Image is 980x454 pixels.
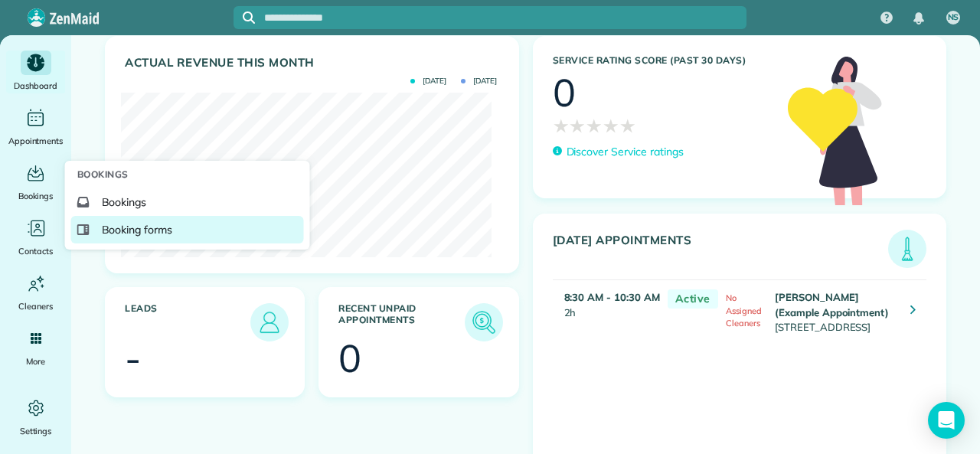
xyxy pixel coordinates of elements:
span: Cleaners [18,299,53,314]
div: Open Intercom Messenger [928,402,965,439]
span: Contacts [18,243,53,259]
h3: [DATE] Appointments [553,234,889,268]
span: ★ [619,112,636,139]
span: Active [668,289,718,309]
h3: Leads [125,303,250,341]
div: 0 [338,339,361,377]
span: Appointments [8,133,64,149]
strong: 8:30 AM - 10:30 AM [564,291,660,303]
div: - [125,339,141,377]
h3: Service Rating score (past 30 days) [553,55,773,66]
span: ★ [603,112,619,139]
img: icon_unpaid_appointments-47b8ce3997adf2238b356f14209ab4cced10bd1f174958f3ca8f1d0dd7fffeee.png [469,307,499,338]
img: icon_leads-1bed01f49abd5b7fead27621c3d59655bb73ed531f8eeb49469d10e621d6b896.png [254,307,285,338]
a: Discover Service ratings [553,144,684,160]
h3: Actual Revenue this month [125,56,503,70]
a: Settings [6,396,65,439]
div: 0 [553,73,576,112]
a: Booking forms [71,216,304,243]
span: Bookings [77,167,129,182]
span: Booking forms [102,222,173,237]
span: ★ [553,112,570,139]
a: Bookings [6,161,65,204]
div: Notifications [903,2,935,35]
span: ★ [569,112,586,139]
span: Bookings [18,188,54,204]
a: Contacts [6,216,65,259]
button: Focus search [234,11,255,24]
a: Dashboard [6,51,65,93]
span: NS [948,11,959,24]
a: Cleaners [6,271,65,314]
svg: Focus search [243,11,255,24]
span: Bookings [102,194,147,210]
span: No Assigned Cleaners [726,292,762,328]
td: [STREET_ADDRESS] [771,280,899,343]
strong: [PERSON_NAME] (Example Appointment) [775,291,889,318]
a: Bookings [71,188,304,216]
span: Settings [20,423,52,439]
span: [DATE] [461,77,497,85]
img: icon_todays_appointments-901f7ab196bb0bea1936b74009e4eb5ffbc2d2711fa7634e0d609ed5ef32b18b.png [892,234,923,264]
span: More [26,354,45,369]
span: ★ [586,112,603,139]
p: Discover Service ratings [567,144,684,160]
span: Dashboard [14,78,57,93]
h3: Recent unpaid appointments [338,303,464,341]
td: 2h [553,280,660,343]
a: Appointments [6,106,65,149]
span: [DATE] [410,77,446,85]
